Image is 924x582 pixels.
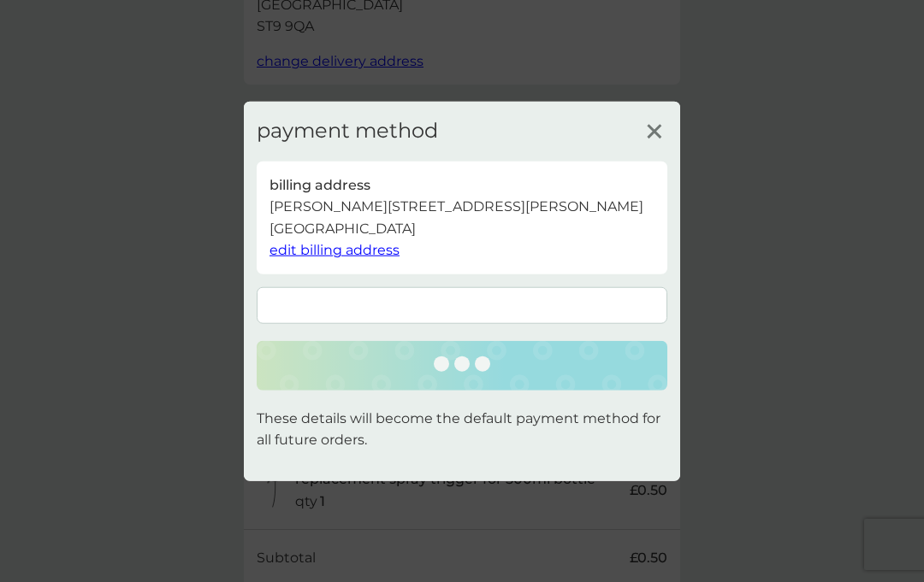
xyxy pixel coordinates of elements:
p: [GEOGRAPHIC_DATA] [269,217,416,239]
iframe: Secure card payment input frame [266,298,658,313]
button: edit billing address [269,239,400,262]
h3: payment method [257,119,438,144]
p: billing address [269,173,370,196]
p: [PERSON_NAME][STREET_ADDRESS][PERSON_NAME] [269,196,643,218]
p: These details will become the default payment method for all future orders. [257,408,667,451]
span: edit billing address [269,242,400,258]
